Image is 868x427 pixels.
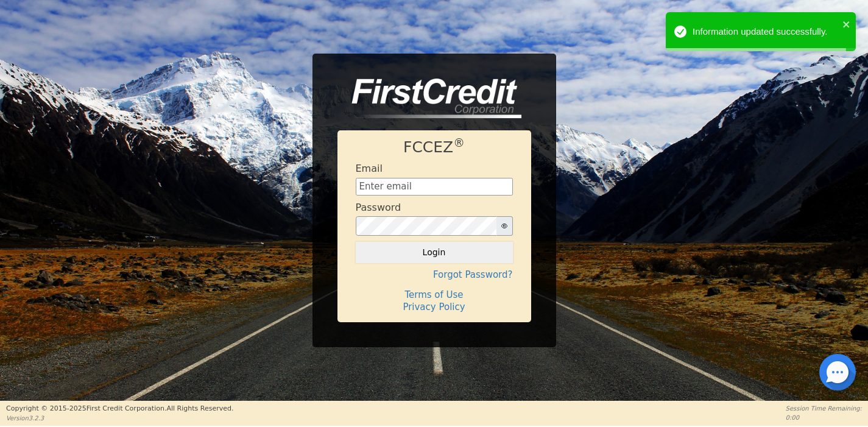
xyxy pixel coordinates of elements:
p: Version 3.2.3 [6,414,233,423]
button: close [842,17,851,31]
h4: Forgot Password? [356,269,513,280]
p: Copyright © 2015- 2025 First Credit Corporation. [6,404,233,414]
button: Login [356,242,513,263]
h4: Terms of Use [356,289,513,300]
sup: ® [453,136,465,149]
img: logo-CMu_cnol.png [337,79,521,119]
h1: FCCEZ [356,138,513,157]
input: password [356,216,497,236]
p: Session Time Remaining: [786,404,862,413]
h4: Password [356,202,401,213]
input: Enter email [356,178,513,196]
h4: Email [356,163,383,174]
h4: Privacy Policy [356,302,513,312]
p: 0:00 [786,413,862,422]
span: All Rights Reserved. [166,404,233,412]
div: Information updated successfully. [693,25,839,39]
